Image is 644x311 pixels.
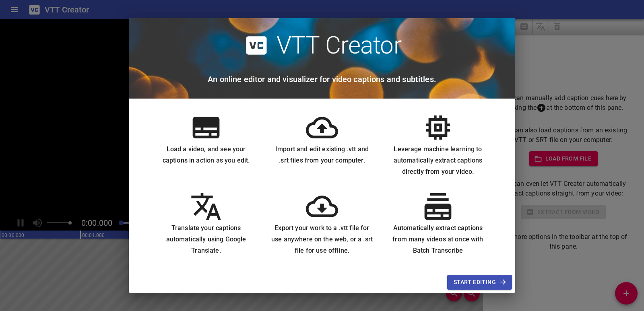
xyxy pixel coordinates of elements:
[155,222,258,256] h6: Translate your captions automatically using Google Translate.
[386,222,489,256] h6: Automatically extract captions from many videos at once with Batch Transcribe
[454,277,506,287] span: Start Editing
[270,222,374,256] h6: Export your work to a .vtt file for use anywhere on the web, or a .srt file for use offline.
[277,31,402,60] h2: VTT Creator
[208,73,436,86] h6: An online editor and visualizer for video captions and subtitles.
[155,144,258,166] h6: Load a video, and see your captions in action as you edit.
[386,144,489,177] h6: Leverage machine learning to automatically extract captions directly from your video.
[270,144,374,166] h6: Import and edit existing .vtt and .srt files from your computer.
[447,275,512,290] button: Start Editing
